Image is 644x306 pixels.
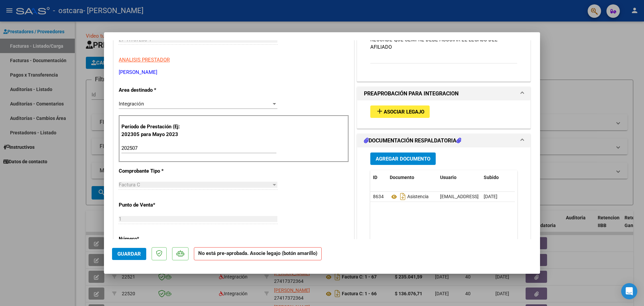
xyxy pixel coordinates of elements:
[484,194,497,199] span: [DATE]
[376,156,430,162] span: Agregar Documento
[357,134,530,147] mat-expansion-panel-header: DOCUMENTACIÓN RESPALDATORIA
[390,175,414,180] span: Documento
[112,248,146,260] button: Guardar
[621,283,637,299] div: Open Intercom Messenger
[357,87,530,100] mat-expansion-panel-header: PREAPROBACIÓN PARA INTEGRACION
[373,175,377,180] span: ID
[119,167,188,175] p: Comprobante Tipo *
[370,170,387,185] datatable-header-cell: ID
[437,170,481,185] datatable-header-cell: Usuario
[384,109,424,115] span: Asociar Legajo
[370,105,430,118] button: Asociar Legajo
[387,170,437,185] datatable-header-cell: Documento
[121,123,189,138] p: Período de Prestación (Ej: 202305 para Mayo 2023
[364,90,459,98] h1: PREAPROBACIÓN PARA INTEGRACION
[357,100,530,128] div: PREAPROBACIÓN PARA INTEGRACION
[373,194,384,199] span: 8634
[484,175,499,180] span: Subido
[376,107,384,115] mat-icon: add
[398,191,407,202] i: Descargar documento
[440,175,457,180] span: Usuario
[194,247,322,260] strong: No está pre-aprobada. Asocie legajo (botón amarillo)
[119,86,188,94] p: Area destinado *
[481,170,515,185] datatable-header-cell: Subido
[515,170,548,185] datatable-header-cell: Acción
[119,201,188,209] p: Punto de Venta
[370,152,436,165] button: Agregar Documento
[440,194,554,199] span: [EMAIL_ADDRESS][DOMAIN_NAME] - [PERSON_NAME]
[364,137,461,145] h1: DOCUMENTACIÓN RESPALDATORIA
[357,147,530,287] div: DOCUMENTACIÓN RESPALDATORIA
[390,194,429,200] span: Asistencia
[119,182,140,188] span: Factura C
[117,251,141,257] span: Guardar
[119,69,349,76] p: [PERSON_NAME]
[119,101,144,107] span: Integración
[370,36,517,51] p: RECURDE QUE SEMPRE DEBE ASOCIAR EL LEGAJO DEL AFILIADO
[119,235,188,243] p: Número
[119,57,170,63] span: ANALISIS PRESTADOR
